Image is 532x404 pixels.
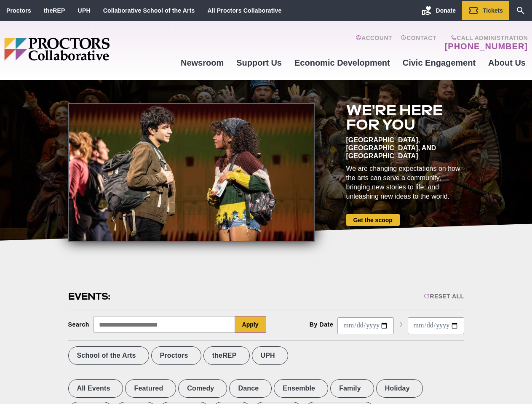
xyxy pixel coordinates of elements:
label: Ensemble [274,379,328,398]
a: Search [509,1,532,20]
div: We are changing expectations on how the arts can serve a community, bringing new stories to life,... [346,164,464,201]
div: Reset All [424,293,464,300]
a: Support Us [230,51,288,74]
label: Featured [125,379,176,398]
label: theREP [203,346,250,365]
label: Comedy [178,379,227,398]
button: Apply [235,316,266,333]
div: [GEOGRAPHIC_DATA], [GEOGRAPHIC_DATA], and [GEOGRAPHIC_DATA] [346,136,464,160]
span: Donate [436,7,456,14]
div: By Date [310,321,334,328]
div: Search [68,321,90,328]
a: Proctors [6,7,31,14]
label: All Events [68,379,123,398]
a: Civic Engagement [396,51,482,74]
a: Tickets [462,1,509,20]
label: Proctors [151,346,201,365]
label: Family [330,379,374,398]
a: [PHONE_NUMBER] [445,41,528,51]
span: Call Administration [442,35,528,41]
a: About Us [482,51,532,74]
a: Contact [401,35,436,51]
span: Tickets [483,7,503,14]
a: All Proctors Collaborative [207,7,281,14]
label: Dance [229,379,272,398]
a: UPH [78,7,91,14]
h2: We're here for you [346,103,464,132]
a: Get the scoop [346,214,400,226]
img: Proctors logo [4,38,174,61]
a: Newsroom [174,51,230,74]
label: Holiday [376,379,423,398]
a: Donate [415,1,462,20]
a: theREP [44,7,65,14]
a: Economic Development [288,51,396,74]
a: Collaborative School of the Arts [103,7,195,14]
h2: Events: [68,290,112,303]
label: School of the Arts [68,346,149,365]
a: Account [356,35,392,51]
label: UPH [252,346,288,365]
